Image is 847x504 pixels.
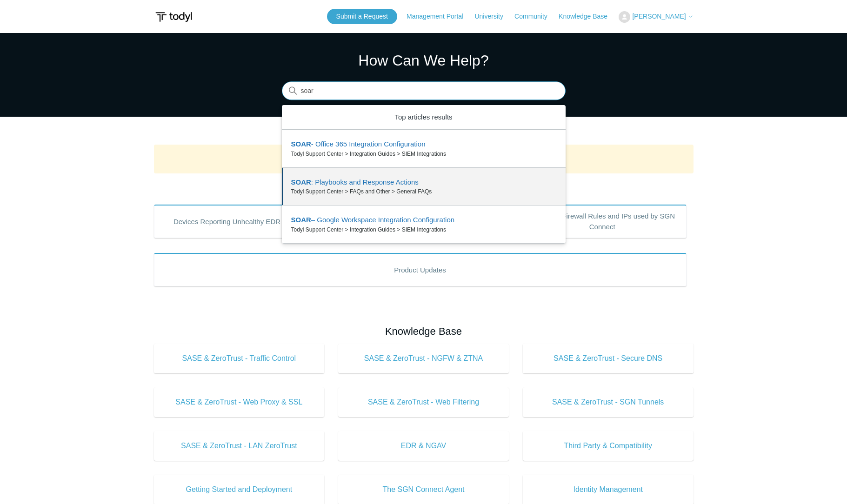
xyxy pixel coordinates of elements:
h1: How Can We Help? [282,49,566,72]
span: EDR & NGAV [352,440,495,451]
a: SASE & ZeroTrust - NGFW & ZTNA [338,344,509,373]
h2: Knowledge Base [154,324,694,339]
img: Todyl Support Center Help Center home page [154,8,193,26]
span: [PERSON_NAME] [632,13,686,20]
em: SOAR [291,216,311,224]
a: University [474,12,512,21]
a: Outbound Firewall Rules and IPs used by SGN Connect [518,205,687,238]
span: Identity Management [537,484,680,495]
span: SASE & ZeroTrust - LAN ZeroTrust [168,440,311,451]
span: Getting Started and Deployment [168,484,311,495]
zd-autocomplete-title-multibrand: Suggested result 1 SOAR - Office 365 Integration Configuration [291,140,426,150]
a: SASE & ZeroTrust - SGN Tunnels [523,387,694,417]
a: Third Party & Compatibility [523,431,694,461]
em: SOAR [291,178,311,186]
h2: Popular Articles [154,181,694,196]
em: SOAR [291,140,311,148]
zd-autocomplete-breadcrumbs-multibrand: Todyl Support Center > Integration Guides > SIEM Integrations [291,225,556,234]
a: Devices Reporting Unhealthy EDR States [154,205,322,238]
zd-autocomplete-breadcrumbs-multibrand: Todyl Support Center > FAQs and Other > General FAQs [291,187,556,196]
a: Submit a Request [327,9,397,24]
zd-autocomplete-title-multibrand: Suggested result 2 SOAR: Playbooks and Response Actions [291,178,419,188]
a: SASE & ZeroTrust - Traffic Control [154,344,325,373]
span: SASE & ZeroTrust - Web Proxy & SSL [168,397,311,408]
zd-autocomplete-header: Top articles results [282,105,566,130]
span: SASE & ZeroTrust - NGFW & ZTNA [352,353,495,364]
span: The SGN Connect Agent [352,484,495,495]
button: [PERSON_NAME] [619,11,693,23]
span: SASE & ZeroTrust - SGN Tunnels [537,397,680,408]
a: SASE & ZeroTrust - Web Proxy & SSL [154,387,325,417]
a: EDR & NGAV [338,431,509,461]
a: Knowledge Base [559,12,617,21]
input: Search [282,82,566,100]
zd-autocomplete-title-multibrand: Suggested result 3 SOAR – Google Workspace Integration Configuration [291,216,455,225]
a: SASE & ZeroTrust - LAN ZeroTrust [154,431,325,461]
a: Product Updates [154,253,687,286]
span: SASE & ZeroTrust - Web Filtering [352,397,495,408]
a: Community [514,12,557,21]
span: Third Party & Compatibility [537,440,680,451]
span: SASE & ZeroTrust - Secure DNS [537,353,680,364]
zd-autocomplete-breadcrumbs-multibrand: Todyl Support Center > Integration Guides > SIEM Integrations [291,150,556,158]
a: Management Portal [407,12,473,21]
a: SASE & ZeroTrust - Web Filtering [338,387,509,417]
span: SASE & ZeroTrust - Traffic Control [168,353,311,364]
a: SASE & ZeroTrust - Secure DNS [523,344,694,373]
